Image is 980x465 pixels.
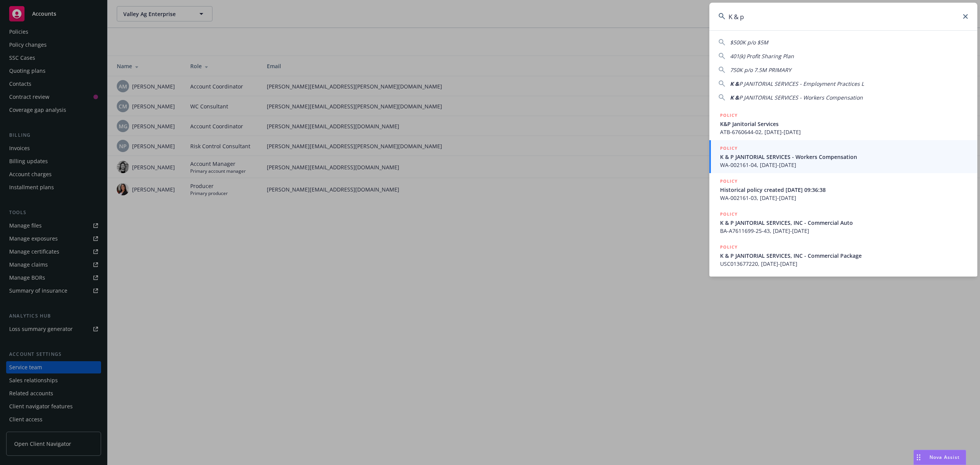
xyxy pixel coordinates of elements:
div: Drag to move [914,450,923,465]
button: Nova Assist [913,450,966,465]
a: POLICYK & P JANITORIAL SERVICES, INC - Commercial AutoBA-A7611699-25-43, [DATE]-[DATE] [709,206,977,239]
span: Nova Assist [929,454,960,460]
span: 401(k) Profit Sharing Plan [730,52,794,60]
span: WA-002161-03, [DATE]-[DATE] [720,194,968,202]
span: K & P JANITORIAL SERVICES, INC - Commercial Auto [720,219,968,227]
span: BA-A7611699-25-43, [DATE]-[DATE] [720,227,968,235]
span: 750K p/o 7.5M PRIMARY [730,66,791,74]
span: K & P JANITORIAL SERVICES - Workers Compensation [720,153,968,161]
input: Search... [709,3,977,30]
h5: POLICY [720,144,738,152]
h5: POLICY [720,111,738,119]
span: K&P Janitorial Services [720,120,968,128]
a: POLICYHistorical policy created [DATE] 09:36:38WA-002161-03, [DATE]-[DATE] [709,173,977,206]
span: P JANITORIAL SERVICES - Workers Compensation [739,94,863,101]
span: Historical policy created [DATE] 09:36:38 [720,186,968,194]
span: K & [730,94,739,101]
h5: POLICY [720,243,738,251]
span: ATB-6760644-02, [DATE]-[DATE] [720,128,968,136]
a: POLICYK & P JANITORIAL SERVICES - Workers CompensationWA-002161-04, [DATE]-[DATE] [709,140,977,173]
span: $500K p/o $5M [730,39,768,46]
h5: POLICY [720,177,738,185]
span: WA-002161-04, [DATE]-[DATE] [720,161,968,169]
span: USC013677220, [DATE]-[DATE] [720,260,968,268]
a: POLICYK & P JANITORIAL SERVICES, INC - Commercial PackageUSC013677220, [DATE]-[DATE] [709,239,977,272]
h5: POLICY [720,210,738,218]
span: P JANITORIAL SERVICES - Employment Practices L [739,80,864,87]
span: K & [730,80,739,87]
span: K & P JANITORIAL SERVICES, INC - Commercial Package [720,252,968,260]
a: POLICYK&P Janitorial ServicesATB-6760644-02, [DATE]-[DATE] [709,107,977,140]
